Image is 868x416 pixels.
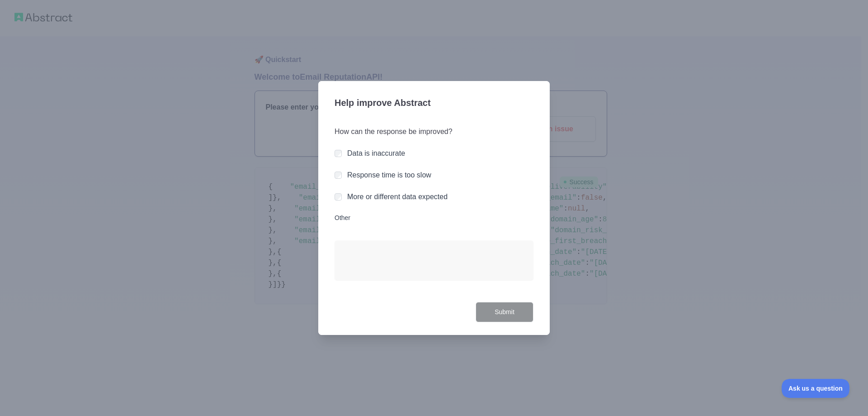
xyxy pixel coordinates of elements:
h3: Help improve Abstract [335,92,533,115]
h3: How can the response be improved? [335,126,533,137]
label: Response time is too slow [347,171,431,179]
iframe: Toggle Customer Support [782,379,850,398]
label: More or different data expected [347,193,448,201]
button: Submit [476,302,533,322]
label: Data is inaccurate [347,149,405,157]
label: Other [335,213,533,222]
